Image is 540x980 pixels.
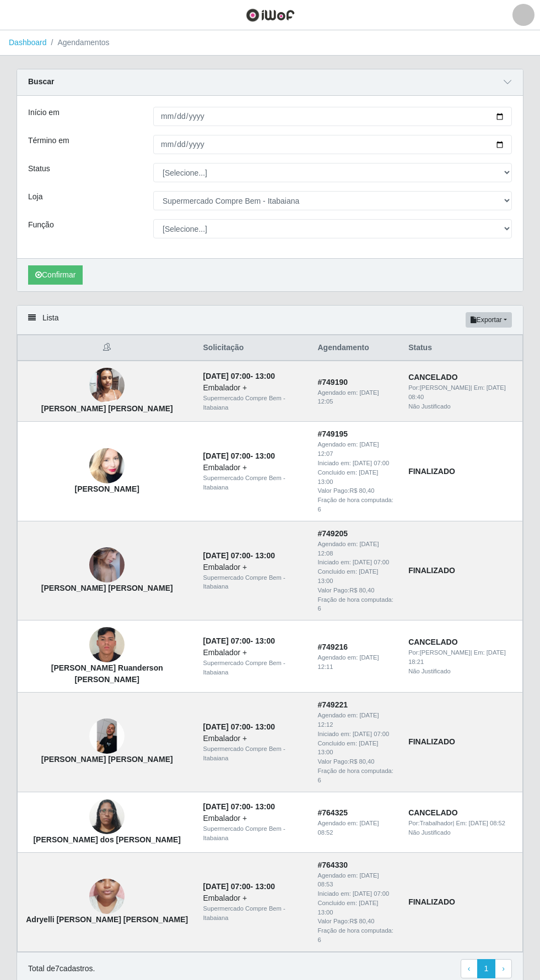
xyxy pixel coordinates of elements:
div: Valor Pago: R$ 80,40 [318,917,396,926]
div: Lista [17,306,523,335]
time: [DATE] 07:00 [203,551,251,560]
div: Supermercado Compre Bem - Itabaiana [203,473,305,492]
div: Fração de hora computada: 6 [318,595,396,614]
img: Daniel Ruanderson Araújo Silva [89,622,125,668]
time: [DATE] 08:52 [318,820,379,836]
p: Total de 7 cadastros. [28,963,95,974]
button: Exportar [466,312,512,328]
strong: [PERSON_NAME] dos [PERSON_NAME] [33,835,181,844]
div: Agendado em: [318,711,396,729]
strong: - [203,551,275,560]
strong: [PERSON_NAME] Ruanderson [PERSON_NAME] [51,663,163,684]
img: Maiara Taciane Rodrigues de Melo [89,442,125,489]
div: Supermercado Compre Bem - Itabaiana [203,904,305,923]
strong: - [203,802,275,811]
div: Agendado em: [318,819,396,837]
time: [DATE] 07:00 [353,559,389,565]
strong: [PERSON_NAME] [PERSON_NAME] [41,404,173,413]
div: Concluido em: [318,468,396,487]
div: Iniciado em: [318,729,396,739]
time: 13:00 [255,802,275,811]
img: Marta Silva dos Santos [89,793,125,840]
div: Agendado em: [318,653,396,672]
div: Embalador + [203,733,305,744]
time: [DATE] 08:40 [408,384,506,400]
strong: # 764330 [318,861,348,869]
div: Agendado em: [318,871,396,890]
div: Não Justificado [408,667,516,676]
span: Por: [PERSON_NAME] [408,384,471,391]
div: Supermercado Compre Bem - Itabaiana [203,394,305,412]
strong: FINALIZADO [408,566,455,575]
div: Embalador + [203,892,305,904]
div: Supermercado Compre Bem - Itabaiana [203,658,305,677]
strong: - [203,451,275,460]
strong: - [203,882,275,891]
span: ‹ [468,964,471,973]
strong: FINALIZADO [408,897,455,906]
div: Embalador + [203,647,305,658]
div: Iniciado em: [318,558,396,567]
label: Término em [28,135,69,146]
li: Agendamentos [47,37,110,48]
label: Função [28,219,54,231]
strong: [PERSON_NAME] [PERSON_NAME] [41,584,173,592]
div: Supermercado Compre Bem - Itabaiana [203,744,305,763]
strong: - [203,636,275,645]
time: [DATE] 12:12 [318,712,379,728]
a: Next [495,959,512,979]
time: [DATE] 07:00 [203,882,251,891]
time: [DATE] 07:00 [353,731,389,737]
th: Solicitação [197,335,311,361]
time: [DATE] 13:00 [318,568,379,584]
time: [DATE] 12:11 [318,654,379,670]
div: Concluido em: [318,567,396,586]
label: Loja [28,191,42,203]
strong: CANCELADO [408,638,457,646]
a: 1 [477,959,496,979]
div: Agendado em: [318,388,396,407]
time: [DATE] 07:00 [353,890,389,897]
strong: - [203,372,275,380]
strong: FINALIZADO [408,467,455,476]
label: Status [28,163,50,175]
span: › [502,964,505,973]
div: Embalador + [203,813,305,824]
label: Início em [28,107,60,118]
img: Marcela Bruna da Silva [89,362,125,409]
span: Por: Trabalhador [408,820,452,826]
div: Concluido em: [318,899,396,917]
img: Luana valeria da conceicao [89,538,125,592]
time: 13:00 [255,636,275,645]
strong: - [203,722,275,731]
div: Valor Pago: R$ 80,40 [318,757,396,766]
strong: # 749216 [318,643,348,651]
strong: # 749205 [318,529,348,538]
time: 13:00 [255,372,275,380]
time: 13:00 [255,722,275,731]
div: | Em: [408,648,516,667]
img: Adryelli Lívia da Silva Guedes [89,857,125,935]
div: Embalador + [203,462,305,473]
time: [DATE] 07:00 [203,372,251,380]
time: 13:00 [255,882,275,891]
strong: # 749195 [318,429,348,438]
time: [DATE] 13:00 [318,469,379,485]
div: Não Justificado [408,828,516,837]
time: 13:00 [255,551,275,560]
time: [DATE] 07:00 [203,802,251,811]
div: Agendado em: [318,440,396,459]
time: [DATE] 07:00 [353,460,389,466]
time: [DATE] 13:00 [318,900,379,916]
div: Fração de hora computada: 6 [318,766,396,785]
div: | Em: [408,819,516,828]
strong: # 749221 [318,700,348,709]
input: 00/00/0000 [153,107,512,126]
time: [DATE] 07:00 [203,636,251,645]
div: Agendado em: [318,540,396,558]
th: Agendamento [311,335,402,361]
time: [DATE] 12:08 [318,541,379,557]
strong: Buscar [28,77,54,86]
div: Fração de hora computada: 6 [318,496,396,514]
div: Iniciado em: [318,889,396,899]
